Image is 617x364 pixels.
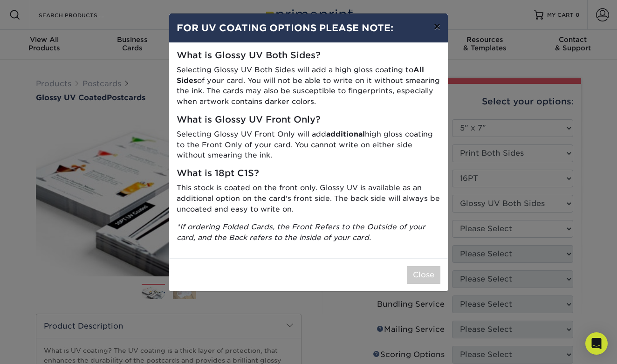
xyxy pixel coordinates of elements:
[177,65,440,107] p: Selecting Glossy UV Both Sides will add a high gloss coating to of your card. You will not be abl...
[177,183,440,214] p: This stock is coated on the front only. Glossy UV is available as an additional option on the car...
[426,14,448,40] button: ×
[585,332,608,355] div: Open Intercom Messenger
[177,50,440,61] h5: What is Glossy UV Both Sides?
[326,130,365,138] strong: additional
[177,65,424,85] strong: All Sides
[407,266,440,284] button: Close
[177,21,440,35] h4: FOR UV COATING OPTIONS PLEASE NOTE:
[177,168,440,179] h5: What is 18pt C1S?
[177,115,440,125] h5: What is Glossy UV Front Only?
[177,129,440,161] p: Selecting Glossy UV Front Only will add high gloss coating to the Front Only of your card. You ca...
[177,222,425,242] i: *If ordering Folded Cards, the Front Refers to the Outside of your card, and the Back refers to t...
